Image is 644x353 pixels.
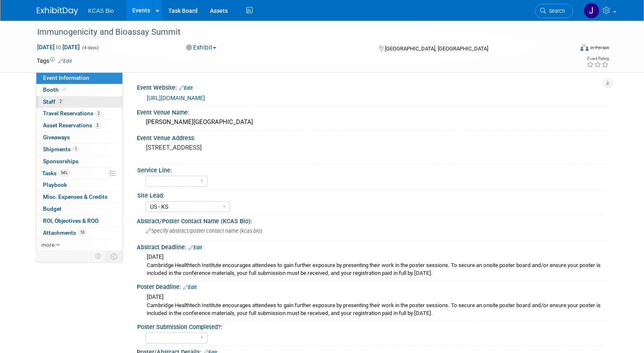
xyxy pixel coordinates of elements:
[43,110,102,117] span: Travel Reservations
[43,217,98,224] span: ROI, Objectives & ROO
[587,57,609,61] div: Event Rating
[137,281,607,291] div: Poster Deadline:
[106,251,123,262] td: Toggle Event Tabs
[43,86,68,93] span: Booth
[36,84,122,96] a: Booth
[88,7,114,14] span: KCAS Bio
[43,146,79,153] span: Shipments
[78,229,86,236] span: 10
[94,122,100,129] span: 3
[137,241,607,252] div: Abstract Deadline:
[524,43,609,55] div: Event Format
[43,181,67,188] span: Playbook
[36,108,122,119] a: Travel Reservations2
[147,253,164,260] span: [DATE]
[147,95,205,101] a: [URL][DOMAIN_NAME]
[55,44,62,50] span: to
[95,110,102,117] span: 2
[43,74,89,81] span: Event Information
[183,284,197,290] a: Edit
[137,106,607,117] div: Event Venue Name:
[535,4,573,18] a: Search
[41,241,55,248] span: more
[36,168,122,179] a: Tasks94%
[43,122,100,129] span: Asset Reservations
[137,132,607,142] div: Event Venue Address:
[43,134,70,141] span: Giveaways
[146,228,262,234] span: Specify abstract/poster contact name (kcas bio)
[36,215,122,227] a: ROI, Objectives & ROO
[73,146,79,152] span: 1
[36,156,122,167] a: Sponsorships
[590,45,609,51] div: In-Person
[580,44,589,51] img: Format-Inperson.png
[179,85,193,91] a: Edit
[37,7,78,15] img: ExhibitDay
[43,205,62,212] span: Budget
[137,81,607,92] div: Event Website:
[58,58,72,64] a: Edit
[183,43,219,52] button: Exhibit
[57,98,64,105] span: 2
[584,3,599,19] img: Jason Hannah
[34,25,561,40] div: Immunogenicity and Bioassay Summit
[91,251,106,262] td: Personalize Event Tab Strip
[137,164,603,174] div: Service Line:
[546,8,565,14] span: Search
[81,45,99,50] span: (4 days)
[43,229,86,236] span: Attachments
[147,302,601,317] div: Cambridge Healthtech Institute encourages attendees to gain further exposure by presenting their ...
[43,193,107,200] span: Misc. Expenses & Credits
[188,245,202,250] a: Edit
[37,43,80,51] span: [DATE] [DATE]
[147,262,601,277] div: Cambridge Healthtech Institute encourages attendees to gain further exposure by presenting their ...
[137,321,603,331] div: Poster Submission Completed?:
[137,215,607,225] div: Abstract/Poster Contact Name (KCAS Bio):
[385,45,488,52] span: [GEOGRAPHIC_DATA], [GEOGRAPHIC_DATA]
[143,116,601,129] div: [PERSON_NAME][GEOGRAPHIC_DATA]
[36,72,122,84] a: Event Information
[42,170,70,176] span: Tasks
[43,98,64,105] span: Staff
[147,293,164,300] span: [DATE]
[36,227,122,239] a: Attachments10
[36,144,122,155] a: Shipments1
[36,132,122,143] a: Giveaways
[36,179,122,191] a: Playbook
[36,239,122,251] a: more
[36,120,122,131] a: Asset Reservations3
[62,87,67,92] i: Booth reservation complete
[36,203,122,215] a: Budget
[36,96,122,108] a: Staff2
[43,158,79,165] span: Sponsorships
[59,170,70,176] span: 94%
[37,57,72,65] td: Tags
[146,144,324,151] pre: [STREET_ADDRESS]
[137,189,603,200] div: Site Lead:
[36,191,122,203] a: Misc. Expenses & Credits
